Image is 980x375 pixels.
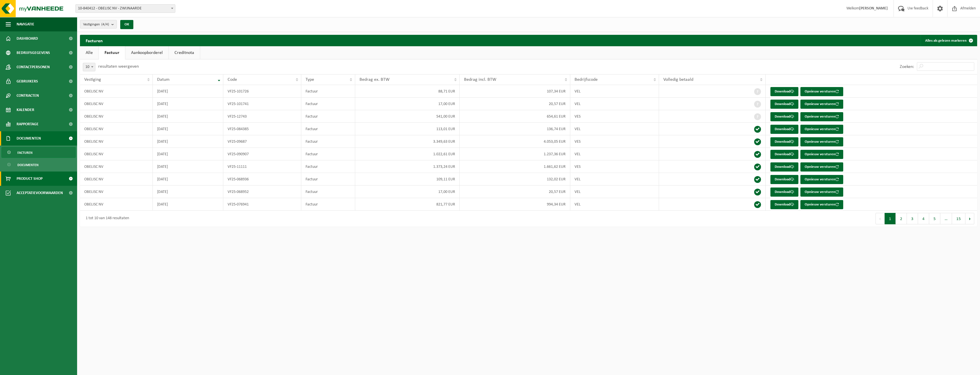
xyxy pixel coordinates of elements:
button: 15 [952,213,965,224]
td: OBELISC NV [80,186,153,198]
span: Contactpersonen [17,60,50,74]
td: 17,00 EUR [355,186,460,198]
span: Documenten [17,160,39,170]
td: VF25-101726 [223,85,301,98]
button: 3 [907,213,918,224]
a: Download [770,87,798,96]
a: Aankoopborderel [125,46,168,59]
a: Download [770,162,798,172]
td: VES [570,110,659,123]
td: 4.053,05 EUR [460,135,570,148]
td: 1.373,24 EUR [355,160,460,173]
span: Bedrag incl. BTW [464,77,496,82]
span: 10 [83,63,95,71]
td: VEL [570,85,659,98]
span: … [940,213,952,224]
span: Vestiging [84,77,101,82]
td: OBELISC NV [80,198,153,211]
button: Opnieuw versturen [800,162,843,172]
button: Next [965,213,974,224]
td: [DATE] [153,198,223,211]
td: [DATE] [153,85,223,98]
a: Alle [80,46,99,59]
a: Factuur [99,46,125,59]
span: 10-840412 - OBELISC NV - ZWIJNAARDE [76,5,175,13]
button: Opnieuw versturen [800,125,843,134]
td: 1.022,61 EUR [355,148,460,160]
td: VF25-101741 [223,98,301,110]
td: VF25-09687 [223,135,301,148]
button: Opnieuw versturen [800,150,843,159]
button: Alles als gelezen markeren [921,35,977,46]
td: [DATE] [153,173,223,186]
td: VF25-11111 [223,160,301,173]
td: 821,77 EUR [355,198,460,211]
td: 113,01 EUR [355,123,460,135]
td: VF25-076941 [223,198,301,211]
td: Factuur [301,98,356,110]
a: Download [770,175,798,184]
td: VF25-090907 [223,148,301,160]
td: 88,71 EUR [355,85,460,98]
span: Type [306,77,314,82]
td: 654,61 EUR [460,110,570,123]
button: 4 [918,213,929,224]
button: Opnieuw versturen [800,175,843,184]
a: Download [770,200,798,209]
h2: Facturen [80,35,109,46]
td: [DATE] [153,110,223,123]
td: 20,57 EUR [460,186,570,198]
td: OBELISC NV [80,98,153,110]
span: Contracten [17,88,39,103]
td: 20,57 EUR [460,98,570,110]
td: Factuur [301,160,356,173]
td: OBELISC NV [80,85,153,98]
a: Creditnota [169,46,200,59]
td: VF25-068952 [223,186,301,198]
label: Zoeken: [900,64,914,69]
td: VEL [570,148,659,160]
td: OBELISC NV [80,110,153,123]
a: Download [770,137,798,146]
td: 3.349,63 EUR [355,135,460,148]
span: Documenten [17,131,41,146]
button: 2 [896,213,907,224]
span: Bedrag ex. BTW [360,77,389,82]
td: VEL [570,123,659,135]
td: [DATE] [153,160,223,173]
button: Opnieuw versturen [800,187,843,197]
span: Acceptatievoorwaarden [17,186,63,200]
span: 10-840412 - OBELISC NV - ZWIJNAARDE [75,4,175,13]
button: 5 [929,213,940,224]
button: Opnieuw versturen [800,112,843,121]
td: [DATE] [153,148,223,160]
td: 17,00 EUR [355,98,460,110]
td: 107,34 EUR [460,85,570,98]
a: Download [770,100,798,109]
td: VEL [570,173,659,186]
td: VEL [570,186,659,198]
button: Opnieuw versturen [800,100,843,109]
span: Kalender [17,103,34,117]
span: Facturen [17,147,33,158]
span: Product Shop [17,172,43,186]
span: Navigatie [17,17,34,31]
span: Gebruikers [17,74,38,88]
td: [DATE] [153,98,223,110]
td: VEL [570,98,659,110]
button: Opnieuw versturen [800,87,843,96]
td: 1.661,62 EUR [460,160,570,173]
span: Bedrijfsgegevens [17,46,50,60]
strong: [PERSON_NAME] [859,6,888,11]
button: Vestigingen(4/4) [80,20,117,29]
td: Factuur [301,148,356,160]
button: 1 [885,213,896,224]
td: VEL [570,198,659,211]
a: Documenten [1,159,76,170]
button: OK [120,20,133,29]
span: Bedrijfscode [575,77,598,82]
td: VF25-084385 [223,123,301,135]
td: 136,74 EUR [460,123,570,135]
td: Factuur [301,85,356,98]
span: Datum [157,77,170,82]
